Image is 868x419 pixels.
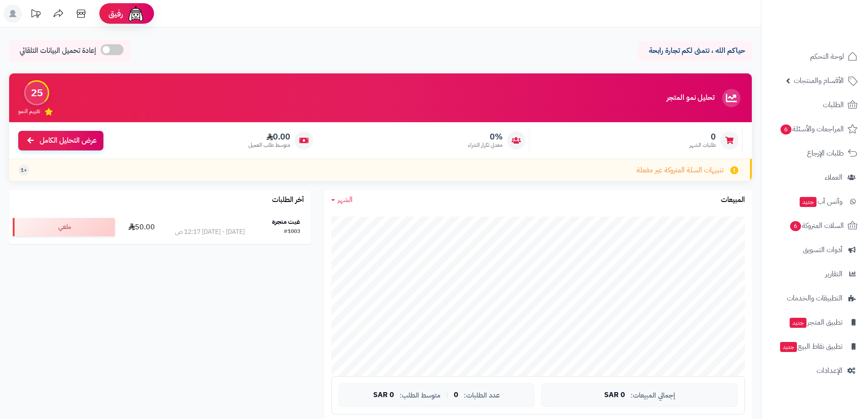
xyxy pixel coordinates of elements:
[803,243,842,256] span: أدوات التسويق
[789,219,844,232] span: السلات المتروكة
[468,141,503,149] span: معدل تكرار الشراء
[40,135,97,146] span: عرض التحليل الكامل
[767,360,863,382] a: الإعدادات
[767,166,863,188] a: العملاء
[454,391,458,399] span: 0
[689,132,716,142] span: 0
[789,316,842,329] span: تطبيق المتجر
[645,46,745,56] p: حياكم الله ، نتمنى لكم تجارة رابحة
[338,194,353,205] span: الشهر
[20,46,96,56] span: إعادة تحميل البيانات التلقائي
[631,392,675,399] span: إجمالي المبيعات:
[446,392,448,398] span: |
[767,215,863,237] a: السلات المتروكة6
[800,197,817,207] span: جديد
[767,94,863,116] a: الطلبات
[767,239,863,261] a: أدوات التسويق
[787,292,842,305] span: التطبيقات والخدمات
[799,195,842,208] span: وآتس آب
[767,118,863,140] a: المراجعات والأسئلة6
[118,210,164,244] td: 50.00
[604,391,625,399] span: 0 SAR
[272,217,300,227] strong: غيث متجرة
[400,392,441,399] span: متوسط الطلب:
[767,287,863,309] a: التطبيقات والخدمات
[127,5,145,23] img: ai-face.png
[108,8,123,19] span: رفيق
[767,263,863,285] a: التقارير
[13,218,115,236] div: ملغي
[21,166,27,174] span: +1
[780,123,844,135] span: المراجعات والأسئلة
[667,94,714,102] h3: تحليل نمو المتجر
[779,340,842,353] span: تطبيق نقاط البيع
[767,46,863,67] a: لوحة التحكم
[823,98,844,111] span: الطلبات
[689,141,716,149] span: طلبات الشهر
[767,311,863,333] a: تطبيق المتجرجديد
[18,108,40,115] span: تقييم النمو
[780,342,797,352] span: جديد
[794,74,844,87] span: الأقسام والمنتجات
[331,195,353,205] a: الشهر
[767,191,863,212] a: وآتس آبجديد
[807,147,844,160] span: طلبات الإرجاع
[637,165,724,176] span: تنبيهات السلة المتروكة غير مفعلة
[790,221,801,231] span: 6
[781,124,791,134] span: 6
[767,336,863,357] a: تطبيق نقاط البيعجديد
[18,131,103,150] a: عرض التحليل الكامل
[464,392,500,399] span: عدد الطلبات:
[817,364,842,377] span: الإعدادات
[248,141,290,149] span: متوسط طلب العميل
[767,142,863,164] a: طلبات الإرجاع
[721,196,745,204] h3: المبيعات
[810,50,844,63] span: لوحة التحكم
[825,171,842,184] span: العملاء
[806,26,859,45] img: logo-2.png
[24,5,47,25] a: تحديثات المنصة
[373,391,394,399] span: 0 SAR
[175,228,245,237] div: [DATE] - [DATE] 12:17 ص
[248,132,290,142] span: 0.00
[825,268,842,280] span: التقارير
[284,228,300,237] div: #1003
[790,318,806,328] span: جديد
[272,196,304,204] h3: آخر الطلبات
[468,132,503,142] span: 0%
